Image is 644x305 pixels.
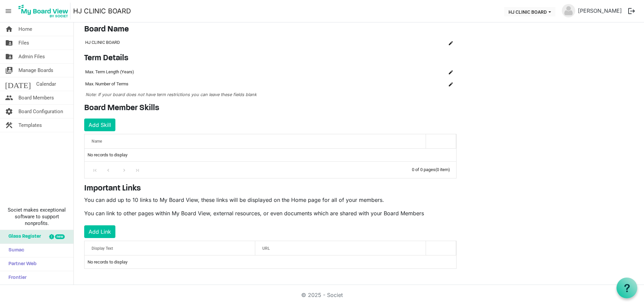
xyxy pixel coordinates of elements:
span: (0 item) [435,167,450,172]
span: construction [5,119,13,132]
div: new [55,234,65,239]
span: folder_shared [5,36,13,50]
a: © 2025 - Societ [301,292,343,298]
div: 0 of 0 pages (0 item) [412,162,456,176]
span: Societ makes exceptional software to support nonprofits. [3,207,70,227]
span: Calendar [36,77,56,91]
h4: Important Links [84,184,457,194]
span: Admin Files [18,50,45,63]
div: Go to last page [133,165,142,174]
td: is Command column column header [433,37,457,48]
span: settings [5,105,13,118]
img: no-profile-picture.svg [562,4,575,17]
span: switch_account [5,64,13,77]
a: My Board View Logo [16,3,73,19]
span: Partner Web [5,257,37,271]
td: Max. Number of Terms column header Name [84,78,399,90]
span: folder_shared [5,50,13,63]
span: home [5,22,13,36]
td: is Command column column header [426,78,457,90]
td: No records to display [85,149,456,161]
span: Glass Register [5,230,41,243]
td: Max. Term Length (Years) column header Name [84,66,399,78]
span: Sumac [5,244,24,257]
span: URL [262,246,270,251]
div: Go to first page [91,165,100,174]
a: HJ CLINIC BOARD [73,4,131,18]
span: Templates [18,119,42,132]
td: No records to display [85,255,456,268]
img: My Board View Logo [16,3,70,19]
span: menu [2,5,15,17]
p: You can link to other pages within My Board View, external resources, or even documents which are... [84,209,457,217]
span: Note: If your board does not have term restrictions you can leave these fields blank [86,92,257,97]
span: Files [18,36,29,50]
span: Frontier [5,271,26,285]
h4: Term Details [84,54,457,63]
button: Add Link [84,225,115,238]
span: Display Text [92,246,113,251]
span: [DATE] [5,77,31,91]
td: HJ CLINIC BOARD column header Name [84,37,433,48]
span: people [5,91,13,104]
td: column header Name [399,66,426,78]
p: You can add up to 10 links to My Board View, these links will be displayed on the Home page for a... [84,196,457,204]
button: HJ CLINIC BOARD dropdownbutton [504,7,555,16]
span: Manage Boards [18,64,53,77]
button: Edit [446,38,455,47]
span: 0 of 0 pages [412,167,435,172]
span: Board Configuration [18,105,63,118]
td: is Command column column header [426,66,457,78]
span: Home [18,22,32,36]
h4: Board Member Skills [84,103,457,113]
button: Edit [446,67,455,77]
a: [PERSON_NAME] [575,4,625,17]
button: Edit [446,79,455,89]
button: Add Skill [84,119,115,131]
td: column header Name [399,78,426,90]
span: Board Members [18,91,54,104]
span: Name [92,139,102,144]
h4: Board Name [84,25,457,34]
div: Go to previous page [104,165,113,174]
button: logout [625,4,639,18]
div: Go to next page [120,165,129,174]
